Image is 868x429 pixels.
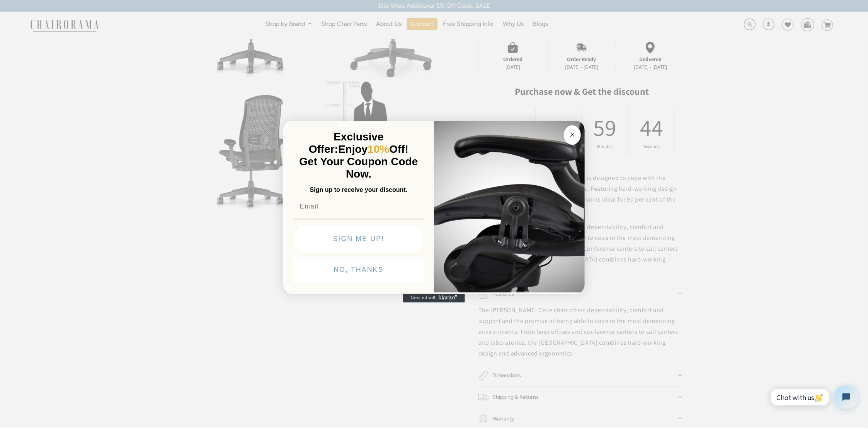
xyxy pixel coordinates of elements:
[310,186,407,193] span: Sign up to receive your discount.
[434,119,585,292] img: 92d77583-a095-41f6-84e7-858462e0427a.jpeg
[295,226,422,251] button: SIGN ME UP!
[309,131,384,155] span: Exclusive Offer:
[564,125,581,145] button: Close dialog
[338,143,408,155] span: Enjoy Off!
[293,199,424,214] input: Email
[300,156,418,180] span: Get Your Coupon Code Now.
[762,379,865,415] iframe: Tidio Chat
[293,257,424,282] button: NO, THANKS
[368,143,389,155] span: 10%
[403,293,465,303] a: Created with Klaviyo - opens in a new tab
